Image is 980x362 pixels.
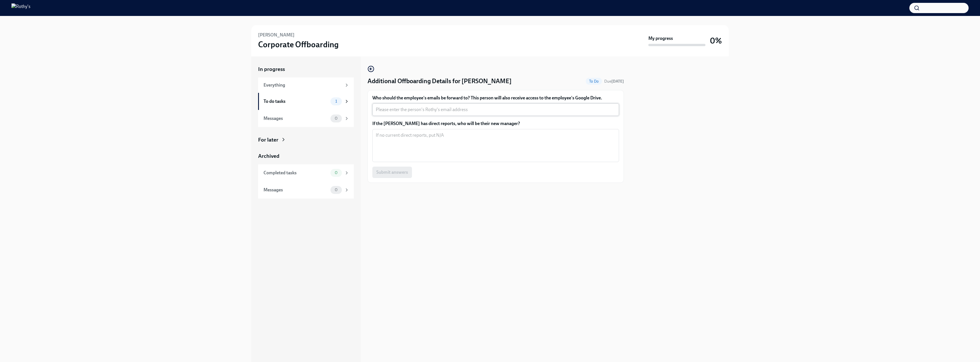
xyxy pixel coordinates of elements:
div: For later [258,136,278,144]
span: October 6th, 2025 09:00 [604,79,624,84]
a: Messages0 [258,110,354,127]
h4: Additional Offboarding Details for [PERSON_NAME] [367,77,512,85]
span: To Do [586,79,602,83]
img: Rothy's [11,3,30,13]
label: Who should the employee's emails be forward to? This person will also receive access to the emplo... [372,95,619,101]
span: Due [604,79,624,84]
div: Messages [264,115,328,122]
h6: [PERSON_NAME] [258,32,295,38]
a: In progress [258,66,354,73]
a: Archived [258,152,354,160]
h3: 0% [710,36,722,46]
div: Messages [264,187,328,193]
span: 1 [332,99,340,103]
div: Everything [264,82,342,88]
span: 0 [331,188,341,192]
span: 0 [331,171,341,175]
strong: My progress [648,35,673,42]
a: Everything [258,77,354,93]
strong: [DATE] [611,79,624,84]
a: To do tasks1 [258,93,354,110]
h3: Corporate Offboarding [258,39,339,50]
div: Completed tasks [264,170,328,176]
a: Completed tasks0 [258,164,354,181]
div: To do tasks [264,98,328,105]
label: If the [PERSON_NAME] has direct reports, who will be their new manager? [372,120,619,127]
span: 0 [331,116,341,120]
a: For later [258,136,354,144]
a: Messages0 [258,181,354,199]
